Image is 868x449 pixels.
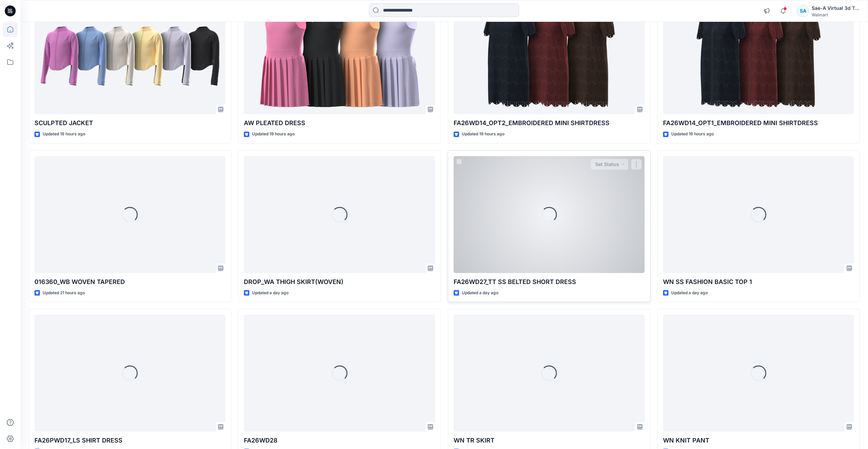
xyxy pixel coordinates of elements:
[812,12,859,17] div: Walmart
[244,277,435,287] p: DROP_WA THIGH SKIRT(WOVEN)
[462,131,504,138] p: Updated 19 hours ago
[43,289,85,297] p: Updated 21 hours ago
[43,131,85,138] p: Updated 18 hours ago
[454,277,645,287] p: FA26WD27_TT SS BELTED SHORT DRESS
[244,436,435,445] p: FA26WD28
[671,289,708,297] p: Updated a day ago
[663,277,854,287] p: WN SS FASHION BASIC TOP 1
[454,118,645,128] p: FA26WD14_OPT2_EMBROIDERED MINI SHIRTDRESS
[663,118,854,128] p: FA26WD14_OPT1_EMBROIDERED MINI SHIRTDRESS
[34,118,225,128] p: SCULPTED JACKET
[252,131,295,138] p: Updated 19 hours ago
[462,289,498,297] p: Updated a day ago
[797,5,809,17] div: SA
[244,118,435,128] p: AW PLEATED DRESS
[34,436,225,445] p: FA26PWD17_LS SHIRT DRESS
[663,436,854,445] p: WN KNIT PANT
[252,289,289,297] p: Updated a day ago
[812,4,859,12] div: Sae-A Virtual 3d Team
[671,131,714,138] p: Updated 19 hours ago
[454,436,645,445] p: WN TR SKIRT
[34,277,225,287] p: 016360_WB WOVEN TAPERED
